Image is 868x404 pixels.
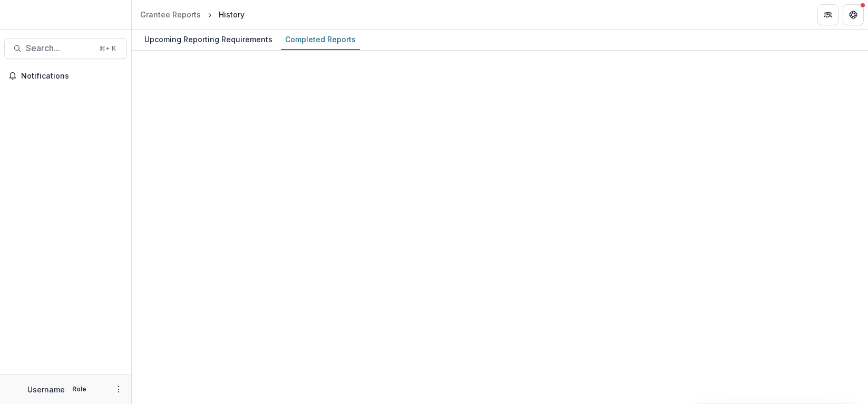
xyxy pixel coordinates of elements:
button: Search... [4,38,127,59]
div: Upcoming Reporting Requirements [140,32,277,47]
p: Username [27,384,65,395]
div: Grantee Reports [140,9,201,20]
span: Notifications [21,72,123,81]
div: ⌘ + K [97,43,118,54]
button: More [112,383,125,396]
button: Notifications [4,68,127,84]
button: Get Help [843,4,864,25]
span: Search... [26,43,93,53]
a: Upcoming Reporting Requirements [140,30,277,50]
p: Role [69,384,90,394]
div: Completed Reports [281,32,360,47]
nav: breadcrumb [136,7,249,22]
a: Completed Reports [281,30,360,50]
button: Partners [817,4,838,25]
div: History [219,9,245,20]
a: Grantee Reports [136,7,205,22]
